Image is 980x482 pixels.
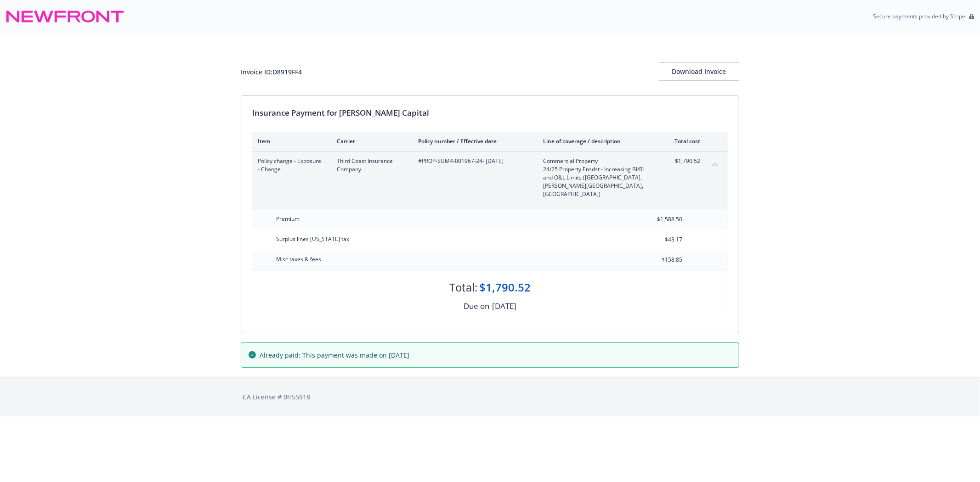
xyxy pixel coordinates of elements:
[252,107,728,119] div: Insurance Payment for [PERSON_NAME] Capital
[258,157,322,174] span: Policy change - Exposure - Change
[260,350,409,360] span: Already paid: This payment was made on [DATE]
[276,255,321,263] span: Misc taxes & fees
[492,300,516,312] div: [DATE]
[543,165,651,198] span: 24/25 Property Ensdst - Increasing BI/RI and O&L Limits ([GEOGRAPHIC_DATA], [PERSON_NAME][GEOGRAP...
[464,300,489,312] div: Due on
[543,157,651,198] span: Commercial Property24/25 Property Ensdst - Increasing BI/RI and O&L Limits ([GEOGRAPHIC_DATA], [P...
[449,280,477,295] div: Total:
[628,213,688,226] input: 0.00
[258,137,322,145] div: Item
[337,137,403,145] div: Carrier
[659,62,739,81] button: Download Invoice
[628,253,688,267] input: 0.00
[666,157,700,165] span: $1,790.52
[337,157,403,174] span: Third Coast Insurance Company
[666,137,700,145] div: Total cost
[479,280,531,295] div: $1,790.52
[243,392,737,402] div: CA License # 0H55918
[418,157,528,165] span: #PROP-SUM4-001967-24 - [DATE]
[873,12,965,20] p: Secure payments provided by Stripe
[628,233,688,247] input: 0.00
[543,137,651,145] div: Line of coverage / description
[241,67,302,77] div: Invoice ID: D8919FF4
[276,215,300,223] span: Premium
[418,137,528,145] div: Policy number / Effective date
[252,151,728,204] div: Policy change - Exposure - ChangeThird Coast Insurance Company#PROP-SUM4-001967-24- [DATE]Commerc...
[276,235,349,243] span: Surplus lines [US_STATE] tax
[543,157,651,165] span: Commercial Property
[708,157,722,172] button: collapse content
